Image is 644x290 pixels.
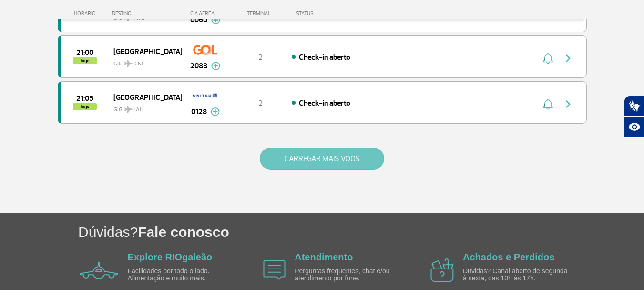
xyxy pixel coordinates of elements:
p: Facilidades por todo o lado. Alimentação e muito mais. [128,268,237,282]
span: Check-in aberto [299,98,350,108]
p: Dúvidas? Canal aberto de segunda à sexta, das 10h às 17h. [463,268,572,282]
button: Abrir tradutor de língua de sinais. [624,96,644,117]
div: DESTINO [112,11,182,17]
span: IAH [134,106,143,114]
span: hoje [73,103,97,110]
img: destiny_airplane.svg [124,106,133,113]
span: 2025-09-27 21:05:00 [76,95,93,102]
span: GIG [113,100,174,114]
img: airplane icon [263,260,286,280]
h1: Dúvidas? [78,222,644,242]
button: Abrir recursos assistivos. [624,117,644,138]
img: mais-info-painel-voo.svg [211,62,220,70]
button: CARREGAR MAIS VOOS [260,148,384,170]
div: Plugin de acessibilidade da Hand Talk. [624,96,644,138]
span: 0128 [191,106,207,118]
span: CNF [134,60,144,68]
p: Perguntas frequentes, chat e/ou atendimento por fone. [295,268,404,282]
span: 2 [258,53,263,62]
img: airplane icon [430,258,454,282]
a: Achados e Perdidos [463,252,554,262]
span: 2088 [190,60,207,72]
span: [GEOGRAPHIC_DATA] [113,91,174,103]
img: sino-painel-voo.svg [543,53,553,64]
span: Check-in aberto [299,53,350,62]
span: 2 [258,98,263,108]
span: [GEOGRAPHIC_DATA] [113,45,174,57]
span: 2025-09-27 21:00:00 [76,49,93,56]
img: seta-direita-painel-voo.svg [562,98,574,110]
img: mais-info-painel-voo.svg [211,107,220,116]
a: Atendimento [295,252,353,262]
img: airplane icon [80,262,118,279]
img: sino-painel-voo.svg [543,98,553,110]
a: Explore RIOgaleão [128,252,213,262]
div: STATUS [291,11,369,17]
div: HORÁRIO [61,11,112,17]
span: GIG [113,54,174,68]
div: CIA AÉREA [182,11,229,17]
img: seta-direita-painel-voo.svg [562,53,574,64]
div: TERMINAL [229,11,291,17]
span: hoje [73,57,97,64]
img: destiny_airplane.svg [124,60,133,67]
span: Fale conosco [138,224,229,240]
